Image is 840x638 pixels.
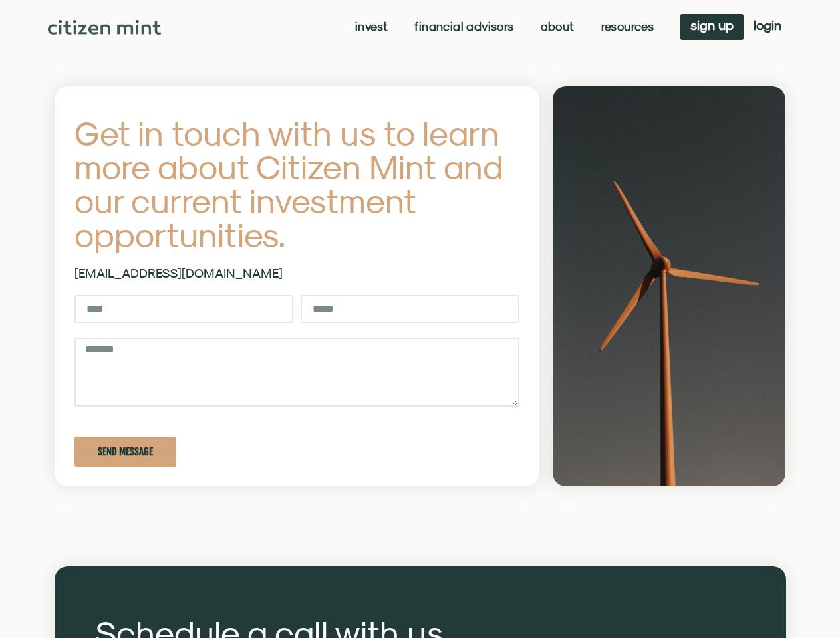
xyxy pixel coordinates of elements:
[355,20,388,33] a: Invest
[744,14,791,40] a: login
[414,20,513,33] a: Financial Advisors
[74,437,176,467] button: Send Message
[541,20,575,33] a: About
[98,447,153,457] span: Send Message
[690,21,734,30] span: sign up
[754,21,781,30] span: login
[601,20,654,33] a: Resources
[74,295,520,481] form: New Form
[48,20,162,35] img: Citizen Mint
[355,20,654,33] nav: Menu
[74,266,283,280] a: [EMAIL_ADDRESS][DOMAIN_NAME]
[74,116,520,252] h4: Get in touch with us to learn more about Citizen Mint and our current investment opportunities.
[680,14,744,40] a: sign up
